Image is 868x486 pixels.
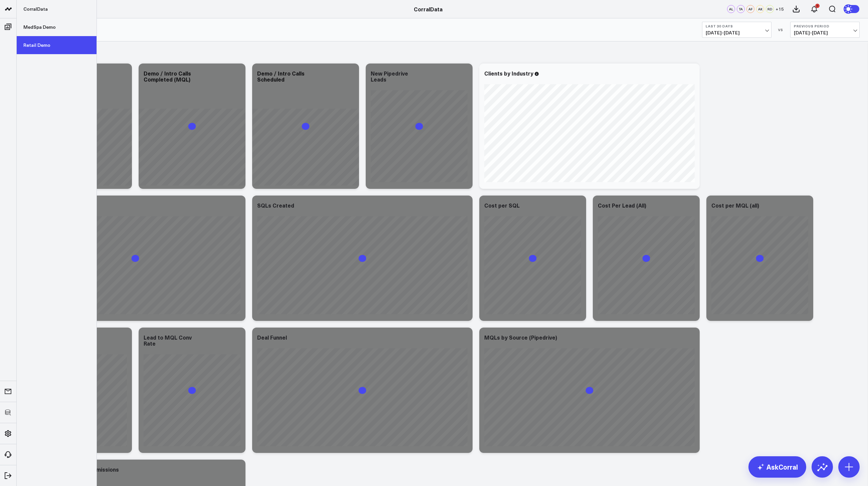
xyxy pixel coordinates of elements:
[775,28,787,32] div: VS
[727,5,735,13] div: AL
[598,202,646,209] div: Cost Per Lead (All)
[794,30,856,35] span: [DATE] - [DATE]
[794,24,856,28] b: Previous Period
[737,5,745,13] div: TA
[414,5,443,13] a: CorralData
[790,22,860,38] button: Previous Period[DATE]-[DATE]
[257,334,287,341] div: Deal Funnel
[144,334,192,347] div: Lead to MQL Conv Rate
[706,30,768,35] span: [DATE] - [DATE]
[702,22,771,38] button: Last 30 Days[DATE]-[DATE]
[775,5,784,13] button: +15
[17,18,97,36] a: MedSpa Demo
[371,70,408,83] div: New Pipedrive Leads
[711,202,759,209] div: Cost per MQL (all)
[257,70,305,83] div: Demo / Intro Calls Scheduled
[766,5,774,13] div: RD
[484,70,533,77] div: Clients by Industry
[748,456,806,478] a: AskCorral
[484,202,520,209] div: Cost per SQL
[17,36,97,54] a: Retail Demo
[257,202,294,209] div: SQLs Created
[775,7,784,11] span: + 15
[144,70,191,83] div: Demo / Intro Calls Completed (MQL)
[746,5,754,13] div: AF
[815,4,820,8] div: 1
[706,24,768,28] b: Last 30 Days
[756,5,764,13] div: AK
[484,334,557,341] div: MQLs by Source (Pipedrive)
